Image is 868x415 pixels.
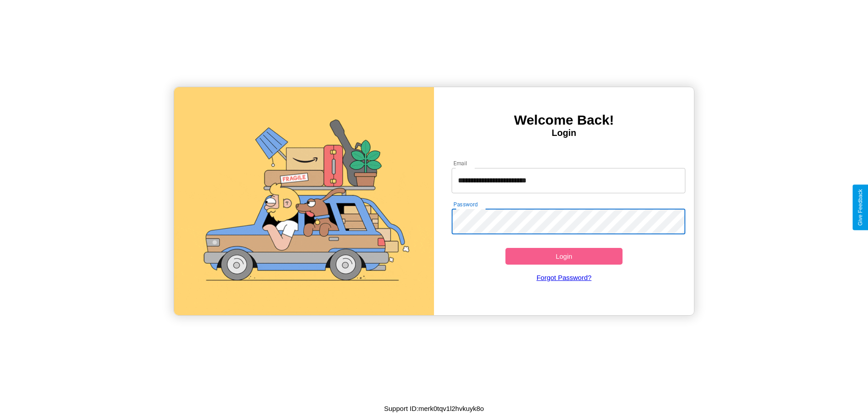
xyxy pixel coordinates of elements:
[453,201,477,208] label: Password
[857,189,863,226] div: Give Feedback
[434,112,694,128] h3: Welcome Back!
[174,87,434,315] img: gif
[434,128,694,138] h4: Login
[453,159,467,167] label: Email
[384,402,484,415] p: Support ID: merk0tqv1l2hvkuyk8o
[447,265,681,290] a: Forgot Password?
[505,248,623,265] button: Login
